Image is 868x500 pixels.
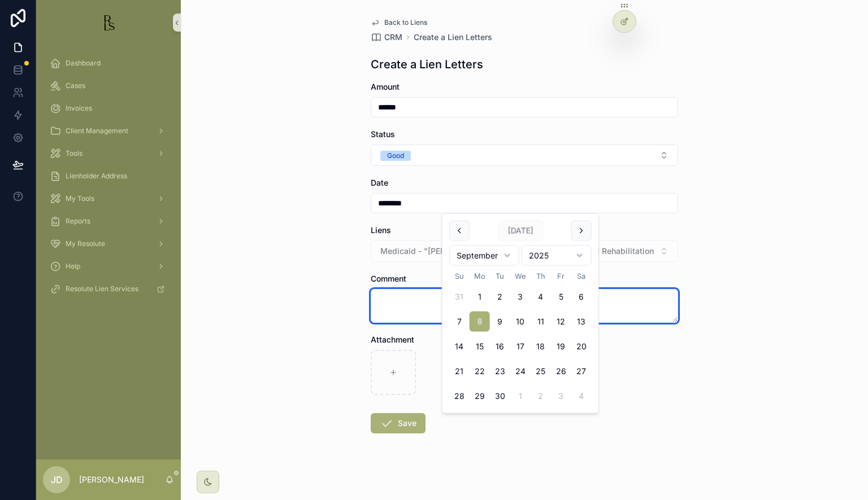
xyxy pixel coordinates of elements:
span: Tools [66,149,83,158]
span: Dashboard [66,59,101,68]
button: Saturday, September 20th, 2025 [571,336,592,357]
a: Resolute Lien Services [43,279,174,299]
button: Wednesday, September 3rd, 2025 [510,287,531,307]
a: Help [43,256,174,277]
button: Saturday, September 6th, 2025 [571,287,592,307]
span: Liens [371,225,391,235]
a: My Resolute [43,234,174,254]
th: Sunday [449,270,470,282]
button: Saturday, September 27th, 2025 [571,361,592,381]
button: Sunday, September 28th, 2025 [449,386,470,406]
button: Friday, September 12th, 2025 [551,312,571,332]
button: Thursday, September 18th, 2025 [531,336,551,357]
button: Wednesday, September 10th, 2025 [510,312,531,332]
a: Tools [43,143,174,164]
span: Amount [371,82,400,91]
button: Monday, September 22nd, 2025 [470,361,490,381]
button: Save [371,413,426,433]
button: Today, Monday, September 8th, 2025, selected [470,312,490,332]
span: Cases [66,81,85,90]
button: Wednesday, September 24th, 2025 [510,361,531,381]
a: Create a Lien Letters [414,32,492,43]
a: Invoices [43,98,174,119]
button: Sunday, September 14th, 2025 [449,336,470,357]
a: Client Management [43,121,174,141]
button: Wednesday, October 1st, 2025 [510,386,531,406]
div: Good [387,151,404,161]
th: Wednesday [510,270,531,282]
span: Date [371,178,388,187]
span: CRM [384,32,402,43]
span: Back to Liens [384,18,427,27]
a: Reports [43,211,174,231]
span: Resolute Lien Services [66,284,138,293]
span: Invoices [66,104,92,113]
button: Thursday, September 4th, 2025 [531,287,551,307]
button: Monday, September 29th, 2025 [470,386,490,406]
span: Reports [66,217,90,226]
button: Saturday, October 4th, 2025 [571,386,592,406]
button: Tuesday, September 16th, 2025 [490,336,510,357]
button: Wednesday, September 17th, 2025 [510,336,531,357]
span: Comment [371,274,406,283]
span: Client Management [66,126,128,135]
th: Saturday [571,270,592,282]
a: Back to Liens [371,18,427,27]
img: App logo [99,14,118,32]
button: Friday, September 19th, 2025 [551,336,571,357]
span: Attachment [371,335,414,344]
a: Lienholder Address [43,166,174,186]
span: JD [51,473,63,486]
p: [PERSON_NAME] [79,474,144,485]
button: Sunday, September 21st, 2025 [449,361,470,381]
a: Dashboard [43,53,174,73]
span: My Tools [66,194,94,203]
span: Lienholder Address [66,172,127,181]
button: Friday, October 3rd, 2025 [551,386,571,406]
button: Sunday, August 31st, 2025 [449,287,470,307]
button: Select Button [371,144,678,166]
div: scrollable content [36,45,181,314]
th: Thursday [531,270,551,282]
button: Thursday, September 11th, 2025 [531,312,551,332]
a: My Tools [43,188,174,209]
a: CRM [371,32,402,43]
th: Friday [551,270,571,282]
button: Tuesday, September 9th, 2025 [490,312,510,332]
span: My Resolute [66,239,105,248]
button: Thursday, September 25th, 2025 [531,361,551,381]
button: Friday, September 5th, 2025 [551,287,571,307]
button: Monday, September 1st, 2025 [470,287,490,307]
a: Cases [43,76,174,96]
button: Sunday, September 7th, 2025 [449,312,470,332]
button: Saturday, September 13th, 2025 [571,312,592,332]
button: Tuesday, September 23rd, 2025 [490,361,510,381]
table: September 2025 [449,270,592,406]
button: Friday, September 26th, 2025 [551,361,571,381]
button: Tuesday, September 2nd, 2025 [490,287,510,307]
span: Status [371,129,395,139]
h1: Create a Lien Letters [371,56,483,72]
th: Tuesday [490,270,510,282]
button: Thursday, October 2nd, 2025 [531,386,551,406]
span: Help [66,262,80,271]
button: Tuesday, September 30th, 2025 [490,386,510,406]
button: Monday, September 15th, 2025 [470,336,490,357]
th: Monday [470,270,490,282]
